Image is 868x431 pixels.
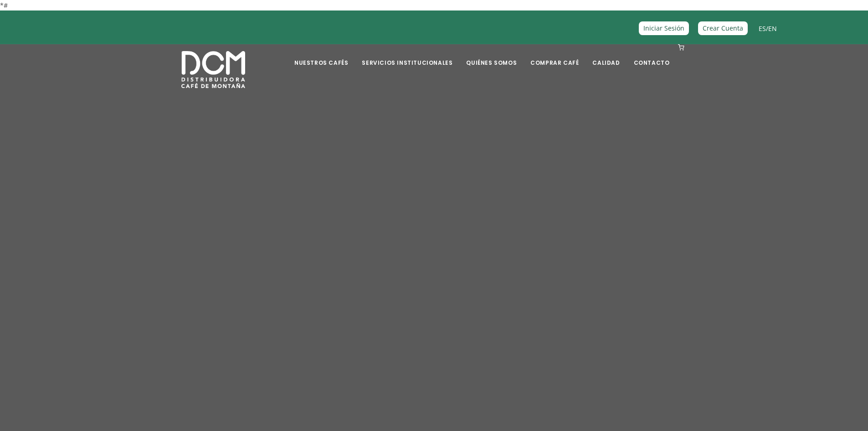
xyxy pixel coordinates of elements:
[639,21,689,35] a: Iniciar Sesión
[289,45,354,67] a: Nuestros Cafés
[525,45,584,67] a: Comprar Café
[698,21,748,35] a: Crear Cuenta
[628,45,675,67] a: Contacto
[759,24,766,33] a: ES
[356,45,458,67] a: Servicios Institucionales
[768,24,777,33] a: EN
[461,45,522,67] a: Quiénes Somos
[587,45,625,67] a: Calidad
[759,23,777,34] span: /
